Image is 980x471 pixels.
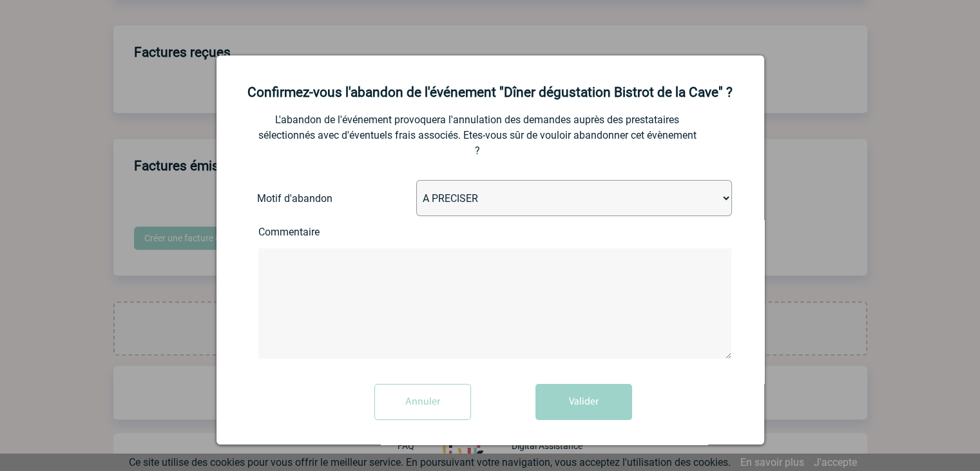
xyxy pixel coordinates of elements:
button: Valider [535,384,632,420]
h2: Confirmez-vous l'abandon de l'événement "Dîner dégustation Bistrot de la Cave" ? [233,85,748,100]
input: Annuler [374,384,471,420]
label: Commentaire [258,226,361,238]
label: Motif d'abandon [257,192,357,205]
p: L'abandon de l'événement provoquera l'annulation des demandes auprès des prestataires sélectionné... [258,112,697,159]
